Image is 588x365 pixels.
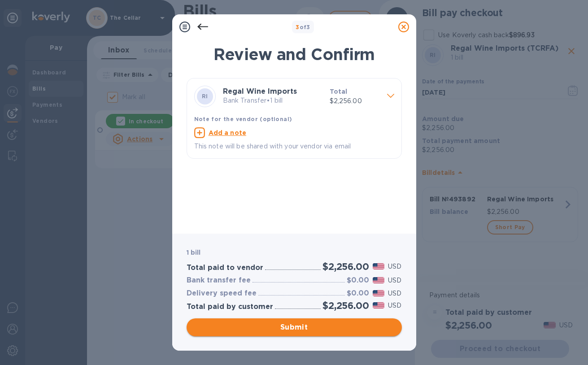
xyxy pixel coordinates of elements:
[194,322,395,333] span: Submit
[388,289,401,298] p: USD
[330,96,380,106] p: $2,256.00
[322,300,369,311] h2: $2,256.00
[296,24,299,30] span: 3
[187,264,263,272] h3: Total paid to vendor
[194,86,394,151] div: RIRegal Wine ImportsBank Transfer•1 billTotal$2,256.00Note for the vendor (optional)Add a noteThi...
[347,289,369,298] h3: $0.00
[202,93,208,100] b: RI
[373,263,385,269] img: USD
[373,277,385,283] img: USD
[223,96,322,105] p: Bank Transfer • 1 bill
[194,116,292,122] b: Note for the vendor (optional)
[373,290,385,296] img: USD
[388,301,401,310] p: USD
[209,129,247,136] u: Add a note
[187,318,402,336] button: Submit
[388,276,401,285] p: USD
[330,88,348,95] b: Total
[322,261,369,272] h2: $2,256.00
[187,289,257,298] h3: Delivery speed fee
[187,45,402,64] h1: Review and Confirm
[194,142,394,151] p: This note will be shared with your vendor via email
[187,249,201,256] b: 1 bill
[373,302,385,309] img: USD
[223,87,297,96] b: Regal Wine Imports
[187,303,273,311] h3: Total paid by customer
[347,276,369,285] h3: $0.00
[388,262,401,271] p: USD
[296,24,310,30] b: of 3
[187,276,251,285] h3: Bank transfer fee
